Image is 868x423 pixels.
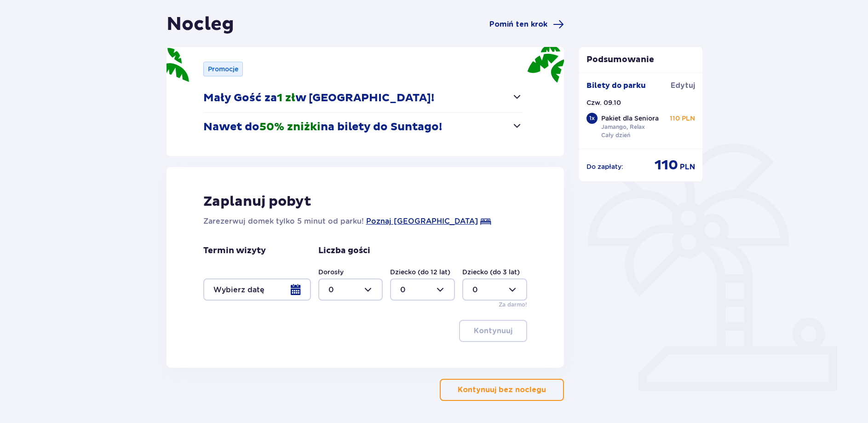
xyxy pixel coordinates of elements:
[277,91,295,105] span: 1 zł
[601,123,645,131] p: Jamango, Relax
[203,245,266,256] p: Termin wizyty
[318,245,370,256] p: Liczba gości
[489,19,564,30] a: Pomiń ten krok
[203,84,523,112] button: Mały Gość za1 złw [GEOGRAPHIC_DATA]!
[579,54,702,65] p: Podsumowanie
[203,113,523,141] button: Nawet do50% zniżkina bilety do Suntago!
[203,193,311,210] p: Zaplanuj pobyt
[203,91,434,105] p: Mały Gość za w [GEOGRAPHIC_DATA]!
[586,81,646,91] p: Bilety do parku
[499,301,527,309] p: Za darmo!
[440,379,564,401] button: Kontynuuj bez noclegu
[489,19,547,29] span: Pomiń ten krok
[474,326,512,336] p: Kontynuuj
[203,120,442,134] p: Nawet do na bilety do Suntago!
[586,98,621,107] p: Czw. 09.10
[601,114,659,123] p: Pakiet dla Seniora
[390,267,450,277] label: Dziecko (do 12 lat)
[259,120,321,134] span: 50% zniżki
[680,162,695,172] span: PLN
[167,13,234,36] h1: Nocleg
[366,216,478,227] a: Poznaj [GEOGRAPHIC_DATA]
[462,267,520,277] label: Dziecko (do 3 lat)
[671,81,695,91] span: Edytuj
[655,156,678,174] span: 110
[318,267,344,277] label: Dorosły
[203,216,364,227] p: Zarezerwuj domek tylko 5 minut od parku!
[458,385,546,395] p: Kontynuuj bez noclegu
[601,131,630,139] p: Cały dzień
[586,113,598,124] div: 1 x
[586,162,623,171] p: Do zapłaty :
[459,320,527,342] button: Kontynuuj
[670,114,695,123] p: 110 PLN
[208,64,238,74] p: Promocje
